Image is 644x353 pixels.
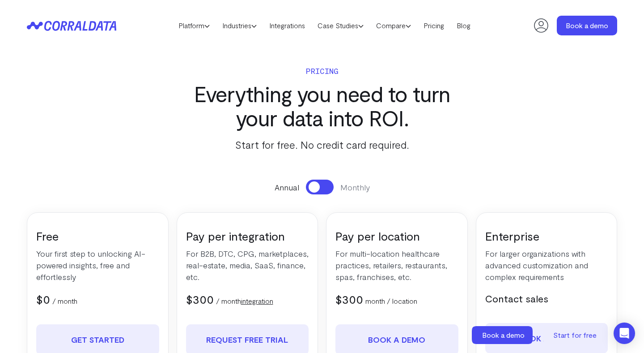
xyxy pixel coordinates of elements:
[335,248,458,283] p: For multi-location healthcare practices, retailers, restaurants, spas, franchises, etc.
[614,323,635,344] div: Open Intercom Messenger
[482,331,525,339] span: Book a demo
[177,82,467,130] h3: Everything you need to turn your data into ROI.
[335,228,458,243] h3: Pay per location
[36,292,50,306] span: $0
[241,297,273,305] a: integration
[370,19,417,32] a: Compare
[275,181,299,193] span: Annual
[543,326,606,344] a: Start for free
[311,19,370,32] a: Case Studies
[472,326,534,344] a: Book a demo
[36,248,159,283] p: Your first step to unlocking AI-powered insights, free and effortlessly
[365,296,417,306] p: month / location
[186,248,309,283] p: For B2B, DTC, CPG, marketplaces, real-estate, media, SaaS, finance, etc.
[417,19,450,32] a: Pricing
[52,296,77,306] p: / month
[36,228,159,243] h3: Free
[485,248,608,283] p: For larger organizations with advanced customization and complex requirements
[216,296,273,306] p: / month
[450,19,477,32] a: Blog
[335,292,363,306] span: $300
[177,137,467,153] p: Start for free. No credit card required.
[172,19,216,32] a: Platform
[186,292,214,306] span: $300
[485,228,608,243] h3: Enterprise
[263,19,311,32] a: Integrations
[216,19,263,32] a: Industries
[340,181,370,193] span: Monthly
[177,65,467,77] p: Pricing
[485,292,608,305] h5: Contact sales
[186,228,309,243] h3: Pay per integration
[553,331,597,339] span: Start for free
[557,16,617,35] a: Book a demo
